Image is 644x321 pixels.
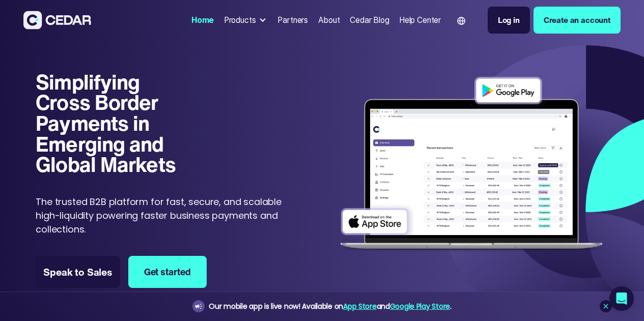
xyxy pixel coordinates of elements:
[191,14,214,26] div: Home
[498,14,520,26] div: Log in
[350,14,389,26] div: Cedar Blog
[36,72,191,175] h1: Simplifying Cross Border Payments in Emerging and Global Markets
[346,9,393,31] a: Cedar Blog
[220,10,272,30] div: Products
[334,72,608,258] img: Dashboard of transactions
[314,9,344,31] a: About
[609,286,634,311] div: Open Intercom Messenger
[277,14,308,26] div: Partners
[318,14,340,26] div: About
[36,195,295,236] p: The trusted B2B platform for fast, secure, and scalable high-liquidity powering faster business p...
[224,14,256,26] div: Products
[395,9,445,31] a: Help Center
[274,9,312,31] a: Partners
[534,7,621,34] a: Create an account
[488,7,530,34] a: Log in
[36,256,120,288] a: Speak to Sales
[399,14,441,26] div: Help Center
[457,17,465,25] img: world icon
[128,256,207,288] a: Get started
[187,9,218,31] a: Home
